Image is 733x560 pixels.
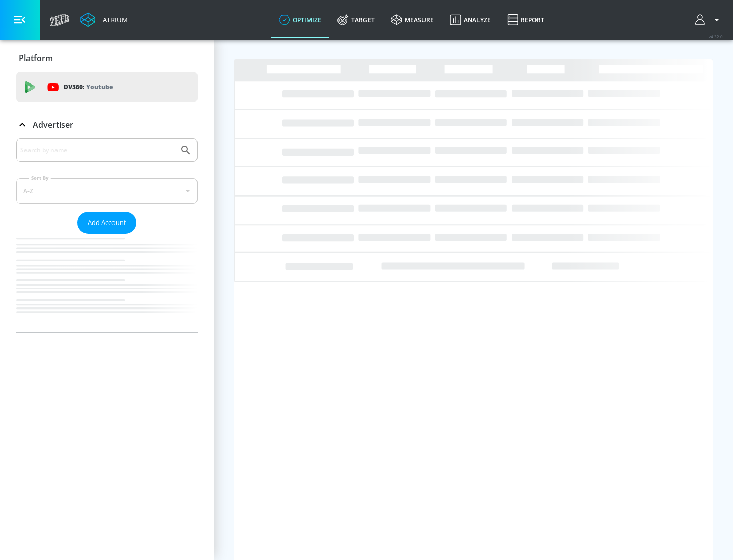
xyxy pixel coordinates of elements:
[499,2,552,38] a: Report
[16,72,198,102] div: DV360: Youtube
[16,44,198,72] div: Platform
[29,175,51,181] label: Sort By
[442,2,499,38] a: Analyze
[20,144,175,157] input: Search by name
[16,138,198,332] div: Advertiser
[329,2,383,38] a: Target
[99,15,128,24] div: Atrium
[16,178,198,204] div: A-Z
[16,110,198,139] div: Advertiser
[86,81,113,92] p: Youtube
[88,217,126,229] span: Add Account
[709,34,723,39] span: v 4.32.0
[33,119,73,130] p: Advertiser
[19,52,53,64] p: Platform
[80,12,128,27] a: Atrium
[16,234,198,332] nav: list of Advertiser
[271,2,329,38] a: optimize
[383,2,442,38] a: measure
[77,212,136,234] button: Add Account
[64,81,113,93] p: DV360:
